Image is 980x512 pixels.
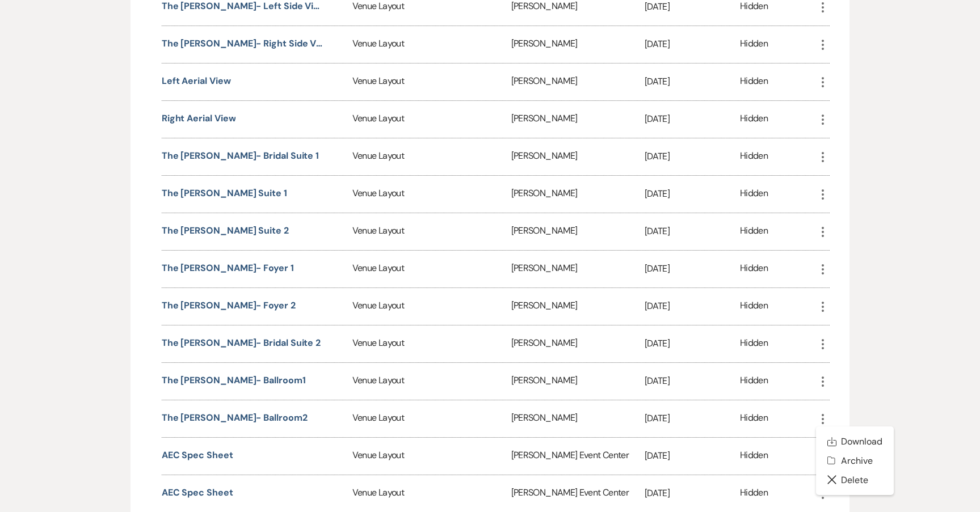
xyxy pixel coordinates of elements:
p: [DATE] [645,261,740,276]
p: [DATE] [645,486,740,501]
div: Venue Layout [352,475,511,512]
button: The [PERSON_NAME]- Right Side View [162,37,323,50]
div: [PERSON_NAME] Event Center [511,475,645,512]
div: [PERSON_NAME] [511,64,645,100]
div: Hidden [740,112,768,127]
div: Hidden [740,374,768,389]
div: Venue Layout [352,101,511,138]
div: Hidden [740,187,768,202]
div: [PERSON_NAME] [511,26,645,63]
p: [DATE] [645,336,740,351]
p: [DATE] [645,37,740,52]
div: Venue Layout [352,288,511,325]
button: The [PERSON_NAME]- Bridal Suite 2 [162,336,321,350]
a: Download [816,432,893,451]
div: Hidden [740,224,768,239]
div: [PERSON_NAME] [511,288,645,325]
div: Venue Layout [352,64,511,100]
div: [PERSON_NAME] [511,213,645,250]
div: Hidden [740,74,768,90]
div: Venue Layout [352,251,511,287]
div: Hidden [740,448,768,464]
p: [DATE] [645,149,740,164]
button: The [PERSON_NAME] Suite 1 [162,187,287,200]
div: Hidden [740,411,768,426]
button: Delete [816,470,893,489]
p: [DATE] [645,224,740,239]
div: [PERSON_NAME] [511,101,645,138]
div: [PERSON_NAME] Event Center [511,438,645,475]
div: Venue Layout [352,363,511,400]
button: Left Aerial View [162,74,231,88]
p: [DATE] [645,374,740,388]
div: [PERSON_NAME] [511,325,645,362]
div: Hidden [740,336,768,352]
div: Venue Layout [352,213,511,250]
button: The [PERSON_NAME]- Foyer 1 [162,261,294,275]
p: [DATE] [645,299,740,314]
div: Venue Layout [352,400,511,437]
div: [PERSON_NAME] [511,251,645,287]
div: Venue Layout [352,138,511,175]
button: AEC Spec Sheet [162,486,233,500]
div: Venue Layout [352,325,511,362]
div: [PERSON_NAME] [511,176,645,213]
p: [DATE] [645,74,740,89]
p: [DATE] [645,411,740,426]
div: Hidden [740,37,768,52]
div: Venue Layout [352,438,511,475]
button: The [PERSON_NAME]- Ballroom2 [162,411,308,425]
button: Archive [816,451,893,471]
button: AEC Spec Sheet [162,448,233,462]
button: The [PERSON_NAME]- Bridal Suite 1 [162,149,319,163]
div: Hidden [740,149,768,164]
div: Venue Layout [352,26,511,63]
div: Hidden [740,261,768,277]
div: [PERSON_NAME] [511,138,645,175]
div: [PERSON_NAME] [511,363,645,400]
button: Right Aerial View [162,112,236,125]
button: The [PERSON_NAME]- Ballroom1 [162,374,306,387]
button: The [PERSON_NAME]- Foyer 2 [162,299,296,312]
div: Hidden [740,486,768,501]
p: [DATE] [645,187,740,201]
button: The [PERSON_NAME] Suite 2 [162,224,289,238]
div: Venue Layout [352,176,511,213]
div: [PERSON_NAME] [511,400,645,437]
div: Hidden [740,299,768,314]
p: [DATE] [645,448,740,463]
p: [DATE] [645,112,740,126]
